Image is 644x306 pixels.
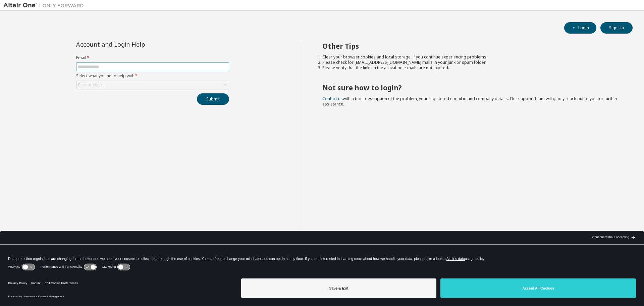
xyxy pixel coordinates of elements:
[322,83,621,92] h2: Not sure how to login?
[600,22,633,34] button: Sign Up
[76,55,229,60] label: Email
[322,96,618,107] span: with a brief description of the problem, your registered e-mail id and company details. Our suppo...
[197,93,229,105] button: Submit
[322,60,621,65] li: Please check for [EMAIL_ADDRESS][DOMAIN_NAME] mails in your junk or spam folder.
[322,96,343,101] a: Contact us
[322,65,621,71] li: Please verify that the links in the activation e-mails are not expired.
[322,54,621,60] li: Clear your browser cookies and local storage, if you continue experiencing problems.
[564,22,596,34] button: Login
[76,42,199,47] div: Account and Login Help
[322,42,621,50] h2: Other Tips
[76,73,229,79] label: Select what you need help with
[78,82,104,88] div: Click to select
[76,81,229,89] div: Click to select
[3,2,87,9] img: Altair One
